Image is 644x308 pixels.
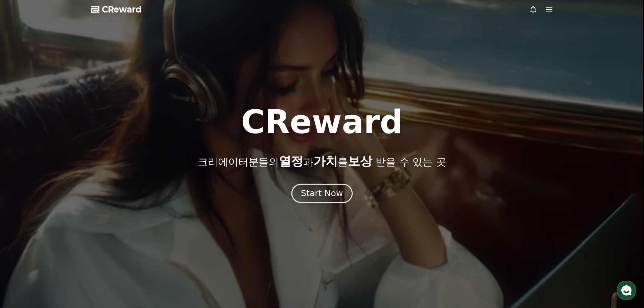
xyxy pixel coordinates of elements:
[87,214,130,231] a: 설정
[241,106,403,138] h1: CReward
[279,154,303,168] span: 열정
[198,155,446,168] p: 크리에이터분들의 과 를 받을 수 있는 곳
[62,225,70,230] span: 대화
[21,224,25,230] span: 홈
[2,214,45,231] a: 홈
[291,184,353,203] button: Start Now
[45,214,87,231] a: 대화
[301,188,343,199] div: Start Now
[313,154,338,168] span: 가치
[91,4,142,15] a: CReward
[348,154,372,168] span: 보상
[104,224,113,230] span: 설정
[293,191,351,197] a: Start Now
[102,4,142,15] span: CReward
